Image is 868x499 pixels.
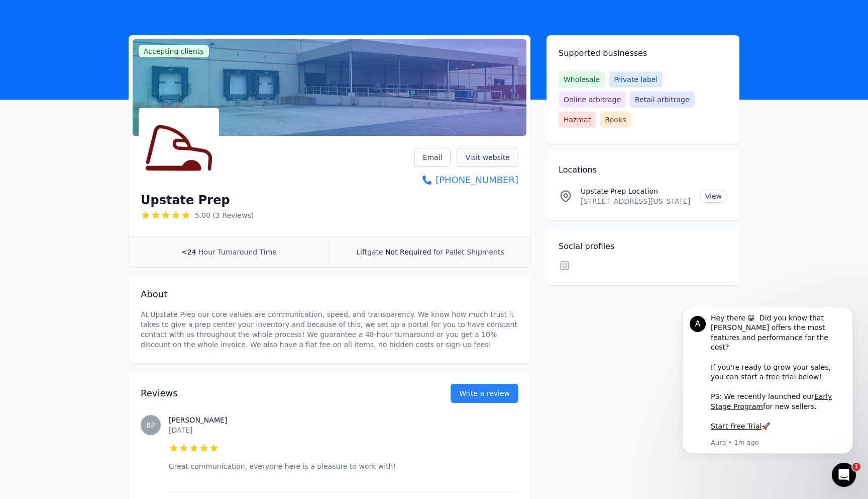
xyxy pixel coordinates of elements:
[832,463,856,487] iframe: Intercom live chat
[559,47,727,59] h2: Supported businesses
[141,287,518,301] h2: About
[414,148,451,167] a: Email
[451,384,518,403] a: Write a review
[198,248,277,256] span: Hour Turnaround Time
[94,115,103,123] b: 🚀
[609,71,663,88] span: Private label
[44,6,178,124] div: Hey there 😀 Did you know that [PERSON_NAME] offers the most features and performance for the cost...
[195,210,254,220] span: 5.00 (3 Reviews)
[141,309,518,350] p: At Upstate Prep our core values are communication, speed, and transparency. We know how much trus...
[667,307,868,460] iframe: Intercom notifications message
[414,173,518,187] a: [PHONE_NUMBER]
[141,192,230,208] h1: Upstate Prep
[356,248,383,256] span: Liftgate
[169,426,192,434] time: [DATE]
[581,186,692,196] p: Upstate Prep Location
[44,131,178,140] p: Message from Aura, sent 1m ago
[852,463,860,471] span: 1
[630,92,694,108] span: Retail arbitrage
[457,148,518,167] a: Visit website
[559,71,605,88] span: Wholesale
[139,45,209,57] span: Accepting clients
[44,115,94,123] a: Start Free Trial
[600,112,631,128] span: Books
[559,92,626,108] span: Online arbitrage
[700,190,727,203] a: View
[433,248,504,256] span: for Pallet Shipments
[169,461,518,471] p: Great communication, everyone here is a pleasure to work with!
[44,6,178,129] div: Message content
[169,415,518,425] h3: [PERSON_NAME]
[23,9,39,25] div: Profile image for Aura
[141,386,418,400] h2: Reviews
[559,240,727,253] h2: Social profiles
[559,164,727,176] h2: Locations
[581,196,692,206] p: [STREET_ADDRESS][US_STATE]
[559,112,596,128] span: Hazmat
[181,248,196,256] span: <24
[146,422,155,429] span: BP
[141,110,217,186] img: Upstate Prep
[385,248,431,256] span: Not Required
